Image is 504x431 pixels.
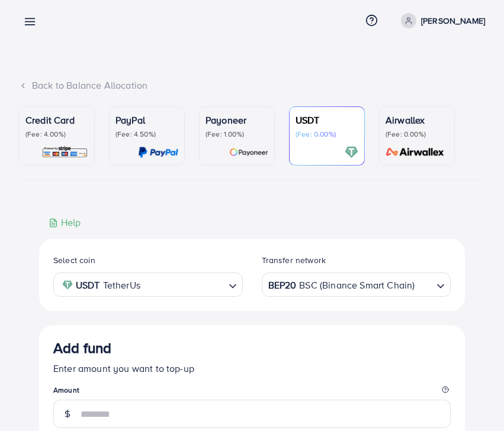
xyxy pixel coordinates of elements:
[144,276,224,294] input: Search for option
[382,145,448,159] img: card
[53,273,243,297] div: Search for option
[206,129,268,139] p: (Fee: 1.00%)
[206,113,268,127] p: Payoneer
[268,277,297,294] strong: BEP20
[386,113,448,127] p: Airwallex
[299,277,415,294] span: BSC (Binance Smart Chain)
[416,276,432,294] input: Search for option
[62,280,73,290] img: coin
[41,145,88,159] img: card
[53,385,451,400] legend: Amount
[386,129,448,139] p: (Fee: 0.00%)
[103,277,140,294] span: TetherUs
[262,273,451,297] div: Search for option
[138,145,178,159] img: card
[229,145,268,159] img: card
[396,13,485,28] a: [PERSON_NAME]
[345,145,358,159] img: card
[25,129,88,139] p: (Fee: 4.00%)
[25,113,88,127] p: Credit Card
[53,254,95,266] label: Select coin
[53,361,451,375] p: Enter amount you want to top-up
[19,79,485,92] div: Back to Balance Allocation
[49,216,81,229] div: Help
[115,129,178,139] p: (Fee: 4.50%)
[296,113,358,127] p: USDT
[421,14,485,28] p: [PERSON_NAME]
[296,129,358,139] p: (Fee: 0.00%)
[53,339,111,357] h3: Add fund
[76,277,100,294] strong: USDT
[262,254,326,266] label: Transfer network
[115,113,178,127] p: PayPal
